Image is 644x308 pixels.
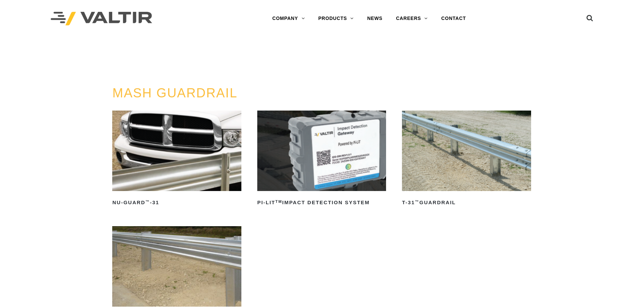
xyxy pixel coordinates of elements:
[402,111,531,208] a: T-31™Guardrail
[434,12,473,25] a: CONTACT
[276,199,282,204] sup: TM
[51,12,152,26] img: Valtir
[402,197,531,208] h2: T-31 Guardrail
[257,111,386,208] a: PI-LITTMImpact Detection System
[360,12,389,25] a: NEWS
[145,199,150,204] sup: ™
[257,197,386,208] h2: PI-LIT Impact Detection System
[112,197,241,208] h2: NU-GUARD -31
[265,12,311,25] a: COMPANY
[112,86,237,100] a: MASH GUARDRAIL
[311,12,360,25] a: PRODUCTS
[112,111,241,208] a: NU-GUARD™-31
[415,199,419,204] sup: ™
[389,12,434,25] a: CAREERS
